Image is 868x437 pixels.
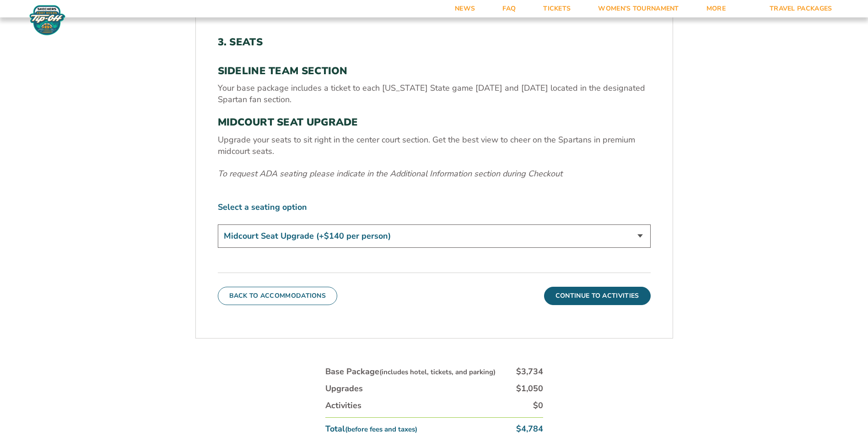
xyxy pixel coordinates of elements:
div: Activities [325,400,361,411]
div: $1,050 [516,383,543,394]
button: Continue To Activities [544,287,651,305]
button: Back To Accommodations [218,287,338,305]
div: $4,784 [516,423,543,435]
div: Upgrades [325,383,363,394]
h2: 3. Seats [218,36,651,48]
img: Fort Myers Tip-Off [27,5,67,36]
h3: MIDCOURT SEAT UPGRADE [218,116,651,128]
div: $0 [533,400,543,411]
label: Select a seating option [218,202,651,213]
p: Your base package includes a ticket to each [US_STATE] State game [DATE] and [DATE] located in th... [218,82,651,105]
small: (includes hotel, tickets, and parking) [379,367,496,377]
p: Upgrade your seats to sit right in the center court section. Get the best view to cheer on the Sp... [218,134,651,157]
h3: SIDELINE TEAM SECTION [218,65,651,77]
em: To request ADA seating please indicate in the Additional Information section during Checkout [218,168,562,179]
div: $3,734 [516,366,543,377]
div: Total [325,423,417,435]
small: (before fees and taxes) [345,425,417,434]
div: Base Package [325,366,496,377]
